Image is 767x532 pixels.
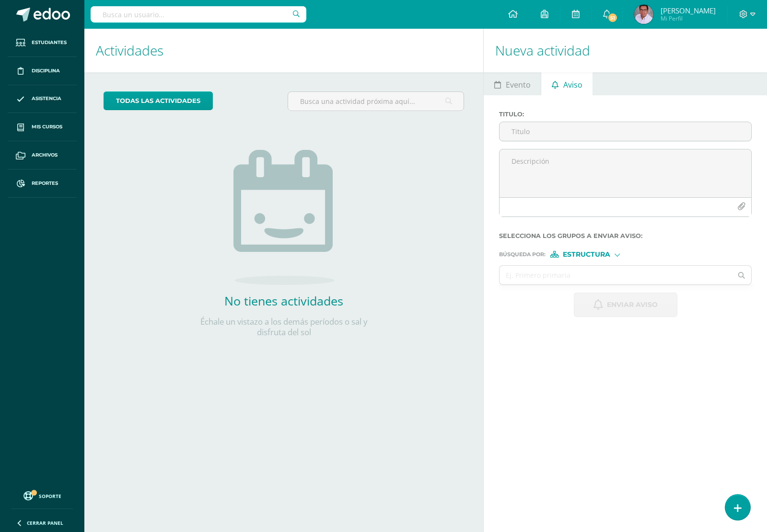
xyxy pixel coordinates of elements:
h1: Actividades [96,29,472,72]
div: [object Object] [550,251,622,258]
span: Mi Perfil [661,14,716,23]
span: Estructura [563,252,610,257]
span: Soporte [39,493,61,499]
input: Busca una actividad próxima aquí... [288,92,464,111]
a: todas las Actividades [104,91,213,110]
img: no_activities.png [233,150,334,285]
p: Échale un vistazo a los demás períodos o sal y disfruta del sol [188,317,380,338]
a: Asistencia [8,85,77,113]
h2: No tienes actividades [188,293,380,309]
a: Reportes [8,170,77,198]
a: Disciplina [8,57,77,85]
label: Selecciona los grupos a enviar aviso : [499,232,752,239]
a: Aviso [541,72,593,95]
img: 9521831b7eb62fd0ab6b39a80c4a7782.png [634,5,653,24]
a: Evento [484,72,541,95]
span: Mis cursos [32,123,62,131]
span: Reportes [32,180,58,187]
label: Titulo : [499,111,752,118]
span: Cerrar panel [27,520,63,526]
span: 51 [607,12,617,23]
span: Archivos [32,151,58,159]
span: Estudiantes [32,39,67,46]
input: Titulo [500,122,751,141]
span: Asistencia [32,95,61,102]
span: Evento [506,73,531,96]
span: Enviar aviso [607,293,658,317]
span: Búsqueda por : [499,252,546,257]
span: [PERSON_NAME] [661,6,716,15]
input: Busca un usuario... [91,6,306,23]
a: Estudiantes [8,29,77,57]
input: Ej. Primero primaria [500,266,732,284]
h1: Nueva actividad [495,29,755,72]
span: Disciplina [32,67,60,75]
a: Soporte [12,489,73,502]
a: Mis cursos [8,113,77,141]
span: Aviso [563,73,582,96]
a: Archivos [8,141,77,170]
button: Enviar aviso [574,293,677,317]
